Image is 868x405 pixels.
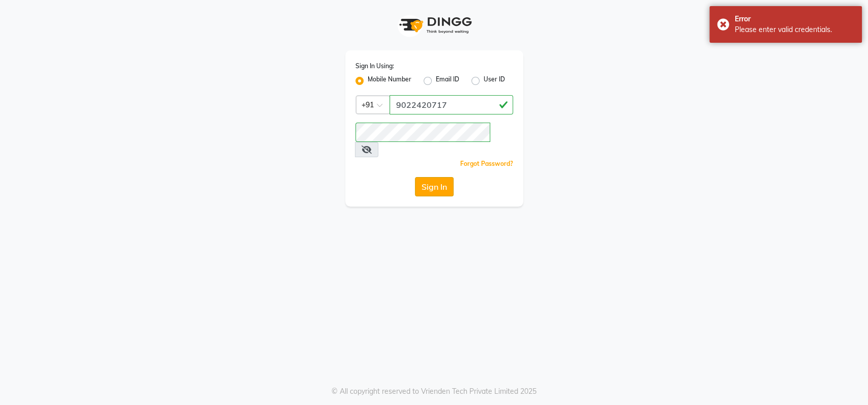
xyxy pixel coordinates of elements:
a: Forgot Password? [460,160,513,167]
div: Error [735,14,854,24]
img: logo1.svg [394,10,475,40]
label: Email ID [436,75,459,87]
label: User ID [484,75,505,87]
label: Mobile Number [368,75,411,87]
input: Username [355,123,490,142]
label: Sign In Using: [355,62,394,71]
input: Username [390,95,513,114]
div: Please enter valid credentials. [735,24,854,35]
button: Sign In [415,177,454,196]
